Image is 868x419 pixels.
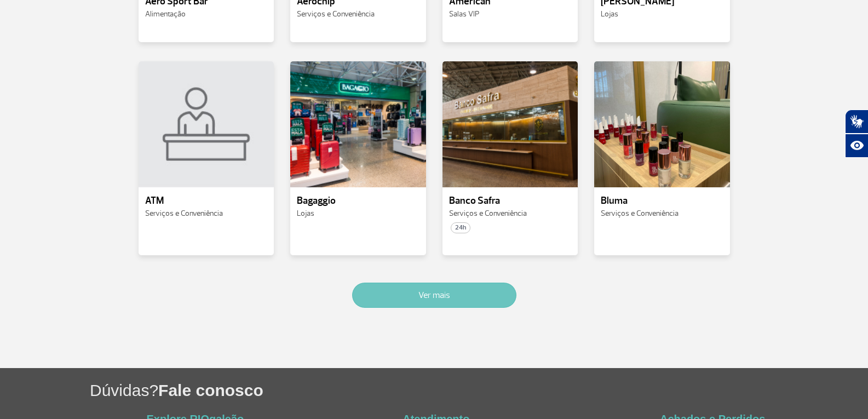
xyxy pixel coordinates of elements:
span: 24h [451,222,470,233]
h1: Dúvidas? [90,379,868,401]
p: Banco Safra [449,196,572,206]
span: Salas VIP [449,9,479,19]
button: Abrir recursos assistivos. [845,134,868,158]
p: Bluma [601,196,723,206]
span: Alimentação [145,9,186,19]
span: Serviços e Conveniência [449,209,527,218]
p: Bagaggio [297,196,419,206]
p: ATM [145,196,268,206]
span: Serviços e Conveniência [145,209,223,218]
span: Fale conosco [158,381,263,399]
span: Lojas [297,209,314,218]
button: Ver mais [352,283,516,308]
span: Serviços e Conveniência [601,209,679,218]
span: Serviços e Conveniência [297,9,375,19]
span: Lojas [601,9,618,19]
div: Plugin de acessibilidade da Hand Talk. [845,110,868,158]
button: Abrir tradutor de língua de sinais. [845,110,868,134]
